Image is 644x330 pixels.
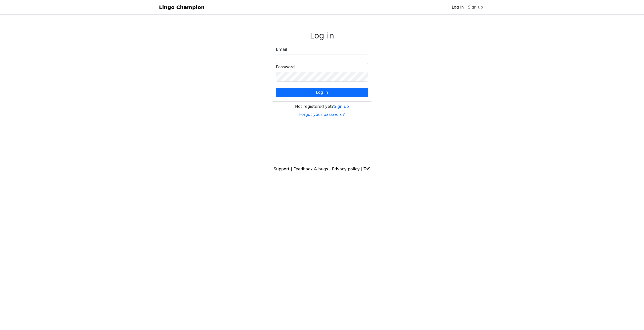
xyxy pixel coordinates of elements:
[332,167,360,171] a: Privacy policy
[364,167,370,171] a: ToS
[276,64,295,70] label: Password
[334,104,349,109] a: Sign up
[276,31,368,40] h2: Log in
[274,167,290,171] a: Support
[466,2,485,12] a: Sign up
[156,166,488,172] div: | | |
[276,46,287,53] label: Email
[159,2,205,12] a: Lingo Champion
[450,2,466,12] a: Log in
[299,112,345,117] a: Forgot your password?
[276,88,368,97] button: Log in
[272,104,372,110] div: Not registered yet?
[316,90,328,95] span: Log in
[293,167,328,171] a: Feedback & bugs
